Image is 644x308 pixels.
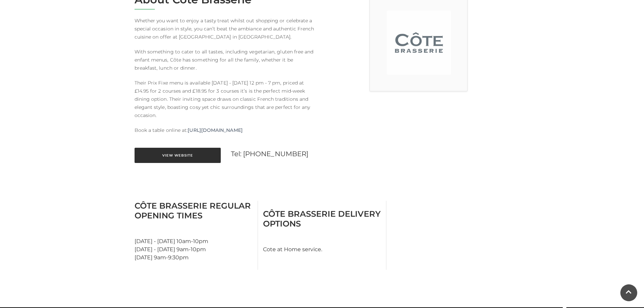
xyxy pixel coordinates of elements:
[231,150,309,158] a: Tel: [PHONE_NUMBER]
[263,209,381,229] h3: Côte Brasserie Delivery Options
[135,79,317,119] p: Their Prix Fixe menu is available [DATE] - [DATE] 12 pm - 7 pm, priced at £14.95 for 2 courses an...
[135,126,317,134] p: Book a table online at:
[135,17,317,41] p: Whether you want to enjoy a tasty treat whilst out shopping or celebrate a special occasion in st...
[129,201,258,270] div: [DATE] - [DATE] 10am-10pm [DATE] - [DATE] 9am-10pm [DATE] 9am-9:30pm
[188,126,242,134] a: [URL][DOMAIN_NAME]
[135,201,253,220] h3: Côte Brasserie Regular Opening Times
[258,201,386,270] div: Cote at Home service.
[135,148,221,163] a: View Website
[135,48,317,72] p: With something to cater to all tastes, including vegetarian, gluten free and enfant menus, Côte h...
